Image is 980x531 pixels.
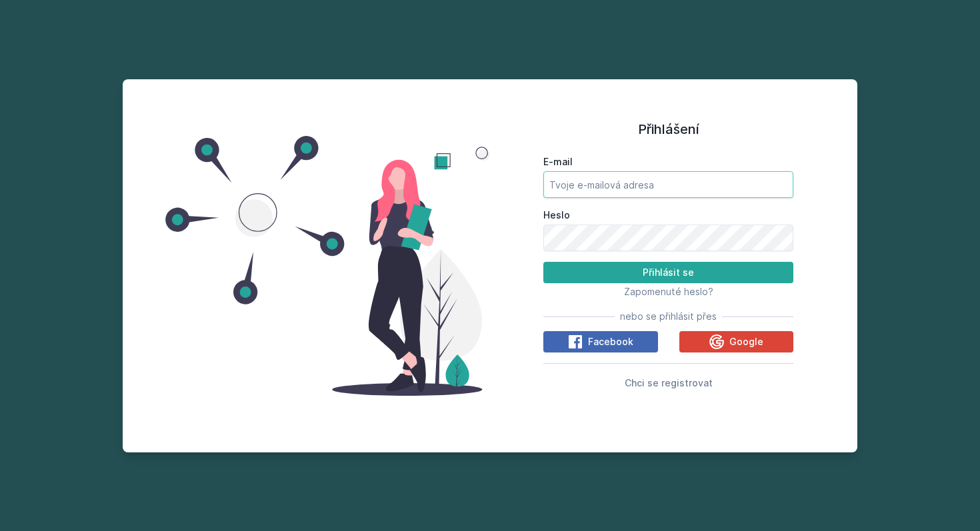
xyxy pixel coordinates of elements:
[543,171,793,198] input: Tvoje e-mailová adresa
[543,209,793,222] label: Heslo
[543,155,793,169] label: E-mail
[625,377,713,388] span: Chci se registrovat
[543,331,658,352] button: Facebook
[543,262,793,283] button: Přihlásit se
[624,286,713,297] span: Zapomenuté heslo?
[625,374,713,390] button: Chci se registrovat
[588,335,633,348] span: Facebook
[679,331,794,352] button: Google
[543,119,793,139] h1: Přihlášení
[729,335,763,348] span: Google
[620,310,717,323] span: nebo se přihlásit přes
